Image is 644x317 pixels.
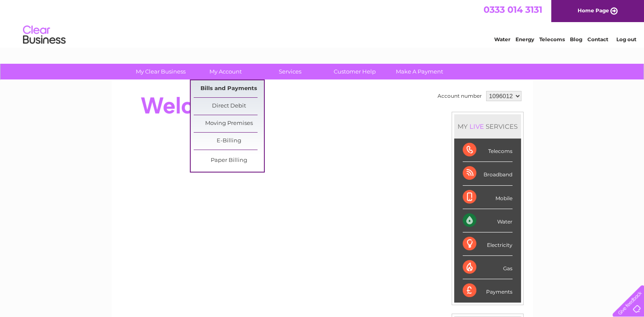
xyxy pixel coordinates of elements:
[515,36,534,42] a: Energy
[587,36,608,42] a: Contact
[194,98,264,115] a: Direct Debit
[320,64,390,79] a: Customer Help
[484,4,542,15] a: 0333 014 3131
[121,5,524,41] div: Clear Business is a trading name of Verastar Limited (registered in [GEOGRAPHIC_DATA] No. 3667643...
[463,279,512,302] div: Payments
[463,186,512,209] div: Mobile
[539,36,565,42] a: Telecoms
[454,114,521,139] div: MY SERVICES
[194,80,264,97] a: Bills and Payments
[190,64,260,79] a: My Account
[194,133,264,150] a: E-Billing
[463,232,512,256] div: Electricity
[194,152,264,169] a: Paper Billing
[126,64,196,79] a: My Clear Business
[463,256,512,279] div: Gas
[570,36,582,42] a: Blog
[194,115,264,132] a: Moving Premises
[384,64,455,79] a: Make A Payment
[494,36,510,42] a: Water
[616,36,636,42] a: Log out
[435,89,484,103] td: Account number
[23,22,66,48] img: logo.png
[463,139,512,162] div: Telecoms
[463,209,512,232] div: Water
[463,162,512,185] div: Broadband
[255,64,325,79] a: Services
[468,122,486,130] div: LIVE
